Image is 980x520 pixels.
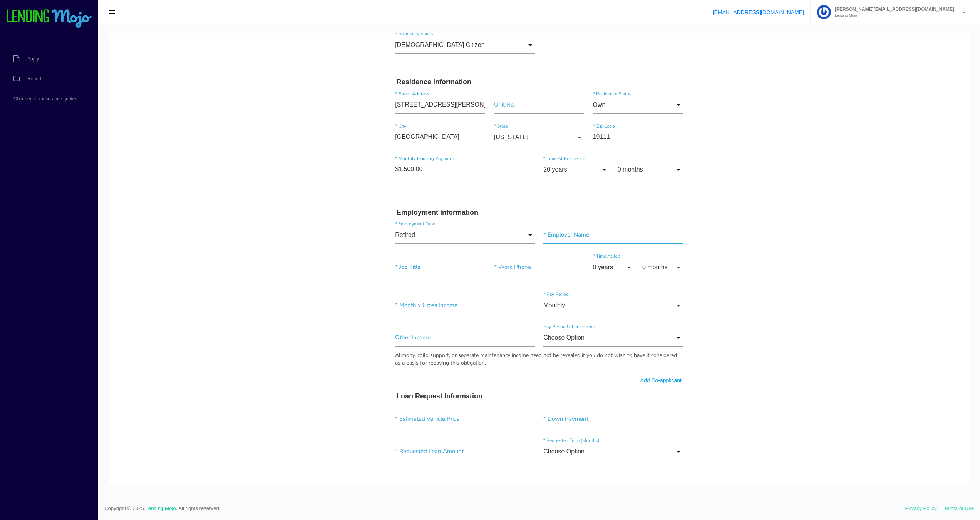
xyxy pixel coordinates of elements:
[905,505,937,511] a: Privacy Policy
[27,57,39,61] span: Apply
[104,505,905,512] span: Copyright © 2025. . All rights reserved.
[944,505,974,511] a: Terms of Use
[286,318,575,333] div: Alimony, child support, or separate maintenance income need not be revealed if you do not wish to...
[831,13,954,17] small: Lending Mojo
[817,5,831,19] img: Profile image
[831,7,954,12] span: [PERSON_NAME][EMAIL_ADDRESS][DOMAIN_NAME]
[6,9,92,28] img: logo-small.png
[713,9,804,15] a: [EMAIL_ADDRESS][DOMAIN_NAME]
[146,505,176,511] a: Lending Mojo
[288,45,573,53] h3: Residence Information
[27,77,41,81] span: Report
[288,175,573,183] h3: Employment Information
[288,359,573,367] h3: Loan Request Information
[13,97,77,101] span: Click here for insurance quotes
[532,343,573,351] a: Add Co-applicant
